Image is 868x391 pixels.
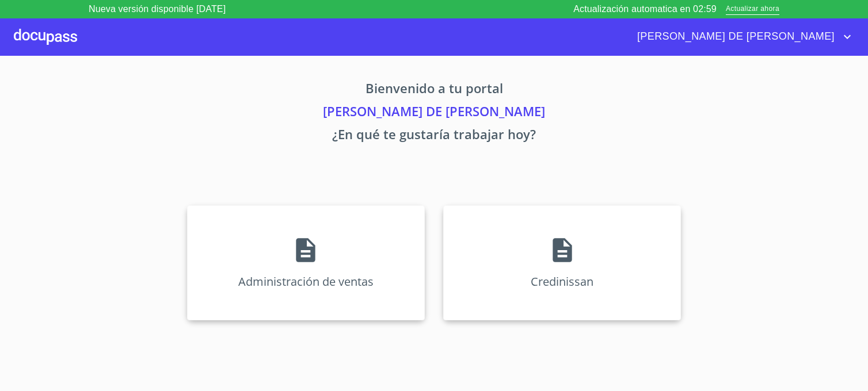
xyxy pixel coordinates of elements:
p: [PERSON_NAME] DE [PERSON_NAME] [79,102,789,125]
p: Nueva versión disponible [DATE] [89,2,226,16]
span: Actualizar ahora [726,3,779,16]
p: Actualización automatica en 02:59 [573,2,717,16]
p: Credinissan [531,274,593,289]
span: [PERSON_NAME] DE [PERSON_NAME] [629,28,840,46]
p: Administración de ventas [238,274,374,289]
button: account of current user [629,28,854,46]
p: Bienvenido a tu portal [79,79,789,102]
p: ¿En qué te gustaría trabajar hoy? [79,125,789,148]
